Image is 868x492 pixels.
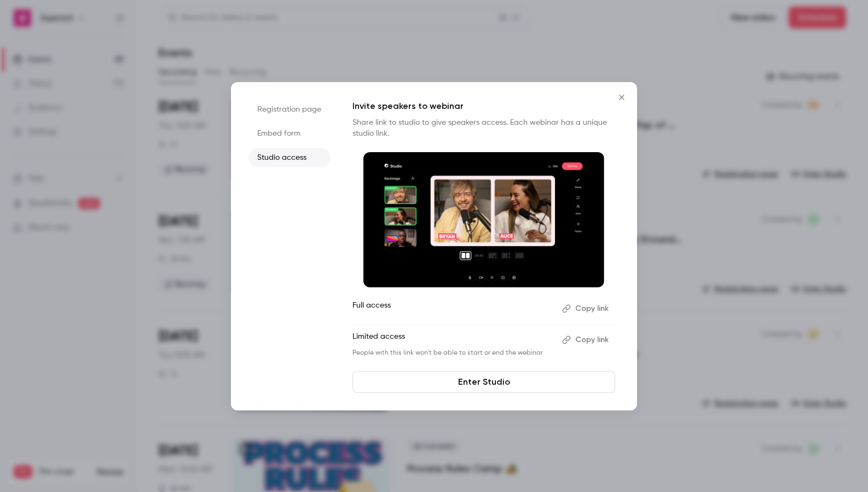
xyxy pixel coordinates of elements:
[352,349,553,357] p: People with this link won't be able to start or end the webinar
[352,300,553,317] p: Full access
[558,300,615,317] button: Copy link
[363,152,604,288] img: Invite speakers to webinar
[558,331,615,349] button: Copy link
[248,100,331,119] li: Registration page
[611,86,633,108] button: Close
[352,371,615,393] a: Enter Studio
[352,331,553,349] p: Limited access
[352,100,615,113] p: Invite speakers to webinar
[248,148,331,167] li: Studio access
[352,117,615,139] p: Share link to studio to give speakers access. Each webinar has a unique studio link.
[248,124,331,143] li: Embed form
